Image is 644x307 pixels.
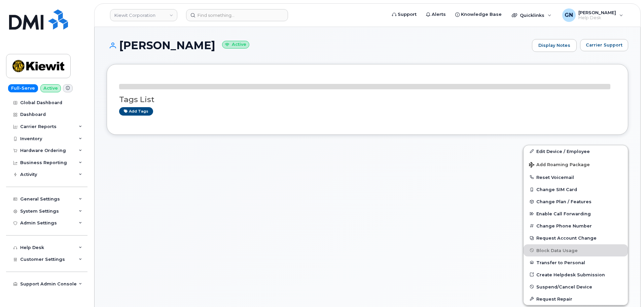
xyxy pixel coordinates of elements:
[536,199,592,204] span: Change Plan / Features
[524,145,628,157] a: Edit Device / Employee
[524,244,628,256] button: Block Data Usage
[524,220,628,232] button: Change Phone Number
[524,256,628,269] button: Transfer to Personal
[119,95,616,104] h3: Tags List
[524,281,628,293] button: Suspend/Cancel Device
[529,162,590,168] span: Add Roaming Package
[580,39,628,51] button: Carrier Support
[524,269,628,281] a: Create Helpdesk Submission
[524,195,628,208] button: Change Plan / Features
[222,41,249,49] small: Active
[524,232,628,244] button: Request Account Change
[536,211,591,216] span: Enable Call Forwarding
[524,208,628,220] button: Enable Call Forwarding
[524,157,628,171] button: Add Roaming Package
[119,107,153,116] a: Add tags
[107,39,529,51] h1: [PERSON_NAME]
[524,183,628,195] button: Change SIM Card
[532,39,577,52] a: Display Notes
[586,42,622,48] span: Carrier Support
[524,293,628,305] button: Request Repair
[524,171,628,183] button: Reset Voicemail
[536,284,592,289] span: Suspend/Cancel Device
